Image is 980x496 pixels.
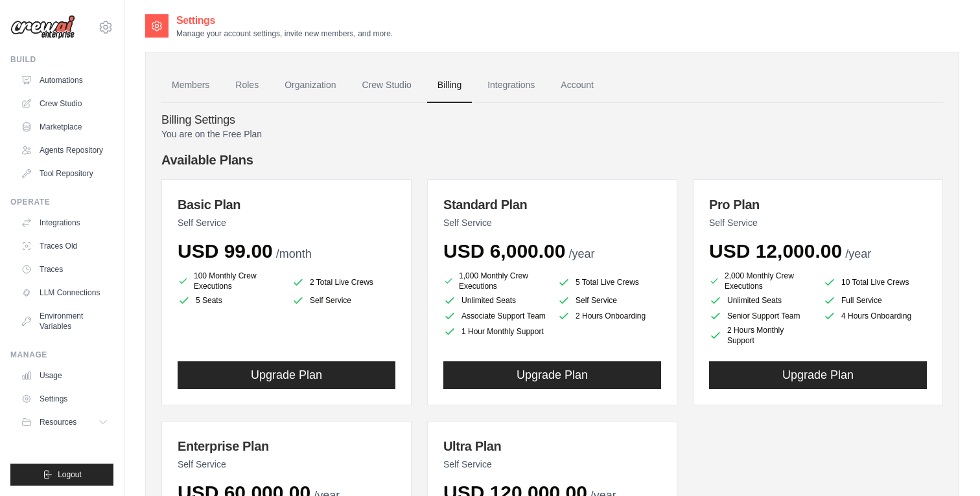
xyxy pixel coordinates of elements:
[709,294,813,307] li: Unlimited Seats
[557,273,661,291] li: 5 Total Live Crews
[709,310,813,322] li: Senior Support Team
[16,212,113,233] a: Integrations
[10,464,113,486] button: Logout
[709,240,842,262] span: USD 12,000.00
[427,68,472,103] a: Billing
[178,240,273,262] span: USD 99.00
[477,68,545,103] a: Integrations
[823,294,927,307] li: Full Service
[443,271,547,291] li: 1,000 Monthly Crew Executions
[16,70,113,91] a: Automations
[16,140,113,161] a: Agents Repository
[10,54,113,65] div: Build
[176,28,393,39] p: Manage your account settings, invite new members, and more.
[16,389,113,409] a: Settings
[443,458,661,471] p: Self Service
[276,247,312,260] span: /month
[443,216,661,229] p: Self Service
[845,247,871,260] span: /year
[443,325,547,338] li: 1 Hour Monthly Support
[292,294,395,307] li: Self Service
[16,117,113,137] a: Marketplace
[16,365,113,386] a: Usage
[58,469,82,480] span: Logout
[568,247,594,260] span: /year
[178,196,395,214] h3: Basic Plan
[225,68,269,103] a: Roles
[292,273,395,291] li: 2 Total Live Crews
[161,128,943,141] p: You are on the Free Plan
[550,68,604,103] a: Account
[16,163,113,184] a: Tool Repository
[176,13,393,28] h2: Settings
[443,240,565,262] span: USD 6,000.00
[16,93,113,114] a: Crew Studio
[709,325,813,346] li: 2 Hours Monthly Support
[443,361,661,389] button: Upgrade Plan
[443,196,661,214] h3: Standard Plan
[443,294,547,307] li: Unlimited Seats
[161,151,943,169] h4: Available Plans
[709,361,927,389] button: Upgrade Plan
[443,310,547,322] li: Associate Support Team
[709,196,927,214] h3: Pro Plan
[10,197,113,207] div: Operate
[443,437,661,455] h3: Ultra Plan
[178,458,395,471] p: Self Service
[178,361,395,389] button: Upgrade Plan
[823,310,927,322] li: 4 Hours Onboarding
[16,282,113,303] a: LLM Connections
[40,417,76,427] span: Resources
[161,113,943,128] h4: Billing Settings
[178,437,395,455] h3: Enterprise Plan
[178,216,395,229] p: Self Service
[823,273,927,291] li: 10 Total Live Crews
[352,68,422,103] a: Crew Studio
[16,236,113,256] a: Traces Old
[10,15,75,39] img: Logo
[10,350,113,360] div: Manage
[161,68,220,103] a: Members
[16,306,113,337] a: Environment Variables
[274,68,346,103] a: Organization
[16,412,113,433] button: Resources
[709,271,813,291] li: 2,000 Monthly Crew Executions
[557,294,661,307] li: Self Service
[709,216,927,229] p: Self Service
[178,294,281,307] li: 5 Seats
[557,310,661,322] li: 2 Hours Onboarding
[178,271,281,291] li: 100 Monthly Crew Executions
[16,259,113,280] a: Traces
